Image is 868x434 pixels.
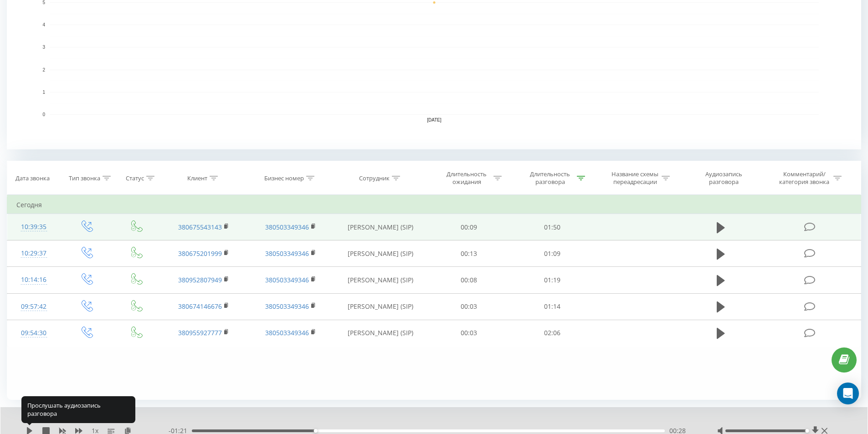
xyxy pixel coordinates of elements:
text: 4 [42,22,45,27]
a: 380503349346 [265,223,309,231]
a: 380955927777 [178,328,222,337]
td: 01:19 [511,267,594,293]
div: Accessibility label [314,429,318,433]
td: 00:09 [427,214,511,240]
div: 09:57:42 [16,298,51,316]
div: Прослушать аудиозапись разговора [21,396,135,423]
div: Дата звонка [15,174,50,182]
td: 00:03 [427,293,511,320]
a: 380503349346 [265,328,309,337]
div: Длительность ожидания [442,170,491,186]
text: 2 [42,67,45,72]
text: 1 [42,90,45,95]
td: [PERSON_NAME] (SIP) [334,267,427,293]
div: Бизнес номер [264,174,304,182]
text: 3 [42,45,45,50]
td: [PERSON_NAME] (SIP) [334,240,427,267]
td: 01:09 [511,240,594,267]
td: 01:50 [511,214,594,240]
td: 00:13 [427,240,511,267]
div: Аудиозапись разговора [694,170,753,186]
td: 01:14 [511,293,594,320]
td: 00:08 [427,267,511,293]
text: 0 [42,112,45,117]
a: 380675543143 [178,223,222,231]
a: 380674146676 [178,302,222,311]
div: 09:54:30 [16,324,51,342]
a: 380503349346 [265,302,309,311]
div: Тип звонка [69,174,100,182]
a: 380503349346 [265,249,309,258]
div: Длительность разговора [526,170,575,186]
a: 380675201999 [178,249,222,258]
td: 00:03 [427,320,511,346]
text: [DATE] [427,117,442,123]
td: Сегодня [7,196,861,214]
div: Комментарий/категория звонка [778,170,831,186]
div: 10:29:37 [16,245,51,262]
div: Сотрудник [359,174,390,182]
a: 380952807949 [178,276,222,284]
td: [PERSON_NAME] (SIP) [334,320,427,346]
div: 10:14:16 [16,271,51,289]
div: 10:39:35 [16,218,51,236]
td: [PERSON_NAME] (SIP) [334,293,427,320]
div: Accessibility label [805,429,809,433]
div: Клиент [187,174,207,182]
td: [PERSON_NAME] (SIP) [334,214,427,240]
td: 02:06 [511,320,594,346]
a: 380503349346 [265,276,309,284]
div: Open Intercom Messenger [837,383,859,404]
div: Название схемы переадресации [611,170,659,186]
div: Статус [126,174,144,182]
